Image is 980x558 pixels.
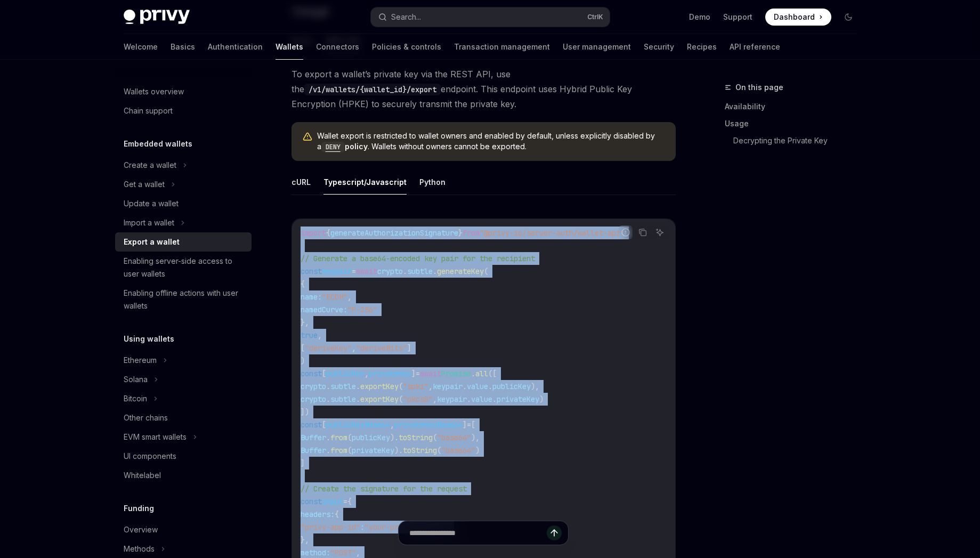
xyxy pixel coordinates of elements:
span: On this page [735,81,783,94]
span: keypair [437,394,467,404]
span: subtle [330,382,356,391]
span: "pkcs8" [403,394,433,404]
span: }, [301,318,309,327]
span: , [433,394,437,404]
span: Buffer [301,433,326,442]
span: = [416,369,420,378]
span: crypto [301,382,326,391]
div: Whitelabel [124,469,161,482]
span: = [467,420,471,430]
span: ). [394,446,403,455]
span: . [492,394,497,404]
div: Other chains [124,411,168,424]
a: Support [723,12,752,22]
span: namedCurve: [301,305,347,314]
span: } [458,228,463,238]
h5: Using wallets [124,333,174,345]
span: await [356,266,377,276]
span: "ECDH" [322,292,347,302]
a: Usage [725,115,865,132]
span: name: [301,292,322,302]
span: = [343,497,347,506]
a: Authentication [208,34,263,60]
span: . [403,266,407,276]
a: Policies & controls [372,34,441,60]
span: . [463,382,467,391]
span: headers: [301,510,335,519]
a: API reference [730,34,780,60]
span: ), [471,433,480,442]
span: { [347,497,352,506]
a: Wallets [276,34,303,60]
span: , [390,420,394,430]
span: from [330,446,347,455]
span: ] [301,458,305,468]
span: ( [347,433,352,442]
span: from [463,228,480,238]
div: Update a wallet [124,197,179,210]
span: "base64" [441,446,475,455]
div: Search... [391,11,421,23]
button: Typescript/Javascript [323,169,407,195]
span: ) [301,356,305,366]
span: const [301,420,322,430]
span: true [301,330,318,340]
a: Decrypting the Private Key [733,132,865,149]
button: Python [419,169,446,195]
a: DENYpolicy [321,142,368,151]
span: Dashboard [774,12,815,22]
span: toString [399,433,433,442]
span: . [326,433,330,442]
a: Transaction management [454,34,550,60]
span: ). [390,433,399,442]
h5: Embedded wallets [124,138,192,150]
button: Report incorrect code [619,225,633,239]
span: { [301,279,305,289]
a: Dashboard [765,9,831,26]
a: Export a wallet [115,232,252,252]
span: , [365,369,369,378]
span: ] [411,369,416,378]
span: . [471,369,475,378]
span: "P-256" [347,305,377,314]
span: await [420,369,441,378]
span: ( [484,266,488,276]
span: const [301,497,322,506]
div: Ethereum [124,354,157,367]
a: Basics [171,34,195,60]
span: . [356,382,360,391]
span: . [356,394,360,404]
span: const [301,266,322,276]
code: DENY [321,142,345,152]
span: . [488,382,492,391]
a: UI components [115,447,252,466]
span: "deriveBits" [356,343,407,353]
span: . [326,394,330,404]
span: [ [301,343,305,353]
a: Whitelabel [115,466,252,485]
a: Wallets overview [115,82,252,101]
span: subtle [330,394,356,404]
span: subtle [407,266,433,276]
span: publicKey [492,382,531,391]
a: Enabling offline actions with user wallets [115,284,252,316]
a: Connectors [316,34,359,60]
div: Methods [124,543,155,555]
span: value [471,394,492,404]
div: Overview [124,523,158,536]
div: Import a wallet [124,216,174,229]
span: exportKey [360,382,399,391]
span: ( [399,382,403,391]
div: Enabling server-side access to user wallets [124,255,245,280]
span: privateKey [369,369,411,378]
svg: Warning [302,132,313,142]
span: To export a wallet’s private key via the REST API, use the endpoint. This endpoint uses Hybrid Pu... [291,67,676,111]
span: input [322,497,343,506]
span: , [428,382,433,391]
div: Get a wallet [124,178,165,191]
span: ( [437,446,441,455]
span: ( [347,446,352,455]
a: Security [644,34,674,60]
a: Recipes [687,34,717,60]
span: value [467,382,488,391]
